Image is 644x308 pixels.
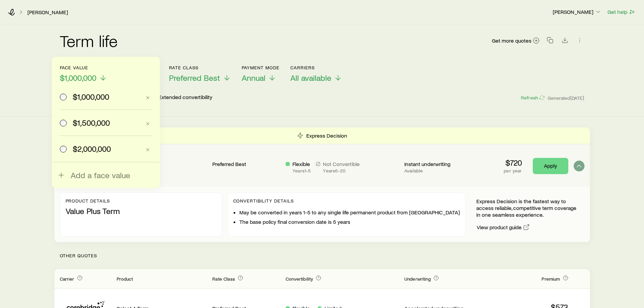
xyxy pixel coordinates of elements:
[212,276,235,282] span: Rate Class
[290,65,342,70] p: Carriers
[323,161,360,167] p: Not Convertible
[323,168,360,173] p: Years 6 - 20
[404,161,472,167] p: Instant underwriting
[242,65,280,70] p: Payment Mode
[286,276,313,282] span: Convertibility
[404,276,431,282] span: Underwriting
[60,65,107,70] p: Face value
[570,95,585,101] span: [DATE]
[553,8,601,15] p: [PERSON_NAME]
[242,73,265,82] span: Annual
[476,223,530,231] a: View product guide
[169,65,231,83] button: Rate ClassPreferred Best
[292,161,311,167] p: Flexible
[66,206,216,216] p: Value Plus Term
[492,37,540,45] a: Get more quotes
[476,198,579,218] p: Express Decision is the fastest way to access reliable, competitive term coverage in one seamless...
[239,209,460,216] li: May be converted in years 1-5 to any single life permanent product from [GEOGRAPHIC_DATA]
[60,32,118,49] h2: Term life
[159,94,212,102] p: Extended convertibility
[66,198,216,204] p: Product details
[504,158,522,167] p: $720
[60,65,107,83] button: Face value$1,000,000
[533,158,568,174] a: Apply
[292,168,311,173] p: Years 1 - 5
[290,73,331,82] span: All available
[169,65,231,70] p: Rate Class
[552,8,602,16] button: [PERSON_NAME]
[521,95,545,101] button: Refresh
[54,127,590,242] div: Term quotes
[239,218,460,225] li: The base policy final conversion date is 5 years
[504,168,522,173] p: per year
[560,38,570,45] a: Download CSV
[542,276,560,282] span: Premium
[117,161,207,167] p: Value Plus Term
[404,168,472,173] p: Available
[212,161,280,167] p: Preferred Best
[290,65,342,83] button: CarriersAll available
[60,276,74,282] span: Carrier
[60,73,96,82] span: $1,000,000
[548,95,584,101] span: Generated
[117,276,133,282] span: Product
[607,8,636,16] button: Get help
[233,198,460,204] p: Convertibility Details
[306,132,347,139] p: Express Decision
[54,242,590,269] p: Other Quotes
[169,73,220,82] span: Preferred Best
[27,9,68,16] a: [PERSON_NAME]
[492,38,531,43] span: Get more quotes
[242,65,280,83] button: Payment ModeAnnual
